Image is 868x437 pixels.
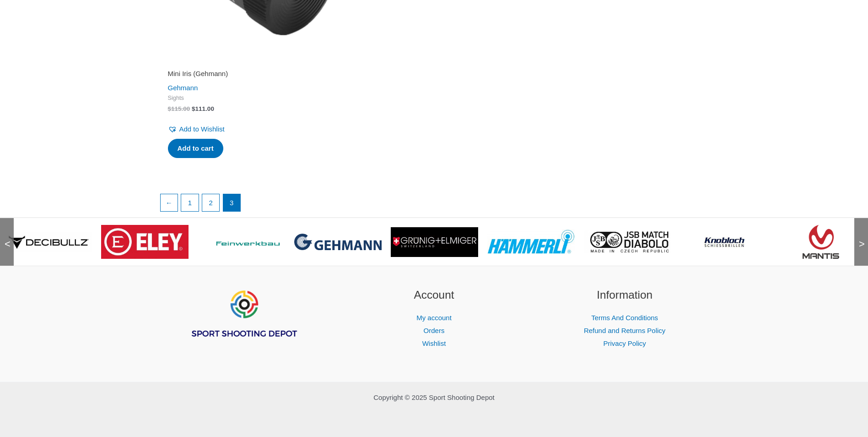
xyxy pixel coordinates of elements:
[416,314,452,322] a: My account
[168,69,329,78] h2: Mini Iris (Gehmann)
[854,230,863,240] span: >
[168,139,223,158] a: Add to cart: “Mini Iris (Gehmann)”
[541,311,709,350] nav: Information
[168,105,190,112] bdi: 115.00
[168,105,172,112] span: $
[584,327,665,334] a: Refund and Returns Policy
[168,84,198,92] a: Gehmann
[603,339,646,347] a: Privacy Policy
[181,194,199,212] a: Page 1
[350,287,518,350] aside: Footer Widget 2
[161,194,178,212] a: ←
[541,287,709,350] aside: Footer Widget 3
[223,194,241,212] span: Page 3
[160,194,709,217] nav: Product Pagination
[168,56,329,67] iframe: Customer reviews powered by Trustpilot
[591,314,658,322] a: Terms And Conditions
[422,339,446,347] a: Wishlist
[350,311,518,350] nav: Account
[202,194,220,212] a: Page 2
[541,287,709,304] h2: Information
[179,125,225,133] span: Add to Wishlist
[168,94,329,102] span: Sights
[160,391,709,404] p: Copyright © 2025 Sport Shooting Depot
[192,105,195,112] span: $
[424,327,445,334] a: Orders
[350,287,518,304] h2: Account
[101,225,189,259] img: brand logo
[192,105,214,112] bdi: 111.00
[168,69,329,82] a: Mini Iris (Gehmann)
[168,123,225,136] a: Add to Wishlist
[160,287,328,361] aside: Footer Widget 1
